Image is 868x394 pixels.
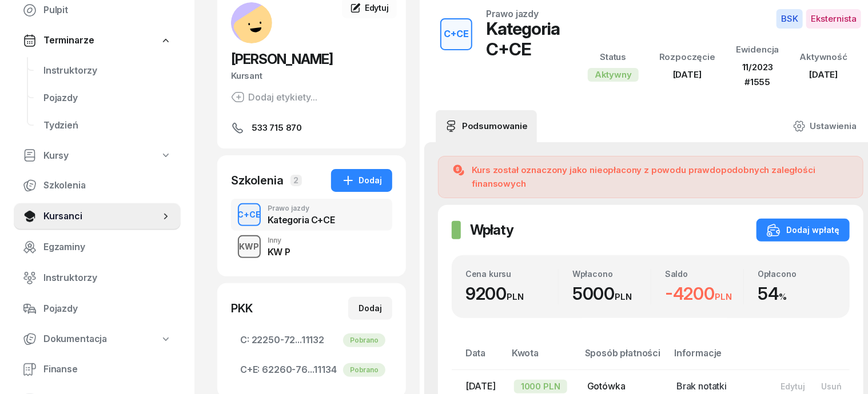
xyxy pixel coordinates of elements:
[572,283,651,304] div: 5000
[667,345,763,370] th: Informacje
[365,3,389,13] span: Edytuj
[514,380,567,393] div: 1000 PLN
[341,174,382,187] div: Dodaj
[779,291,787,302] small: %
[472,163,850,191] div: Kurs został oznaczony jako nieopłacony z powodu prawdopodobnych zaległości finansowych
[14,27,181,54] a: Terminarze
[587,379,658,394] div: Gotówka
[34,85,181,112] a: Pojazdy
[238,235,261,258] button: KWP
[252,121,302,135] span: 533 715 870
[758,283,836,304] div: 54
[465,380,496,392] span: [DATE]
[231,199,392,231] button: C+CEPrawo jazdyKategoria C+CE
[756,219,850,242] button: Dodaj wpłatę
[588,68,639,82] div: Aktywny
[800,50,848,65] div: Aktywność
[507,291,524,302] small: PLN
[348,297,392,320] button: Dodaj
[465,269,558,279] div: Cena kursu
[758,269,836,279] div: Opłacono
[676,380,727,392] span: Brak notatki
[43,209,160,224] span: Kursanci
[43,148,69,163] span: Kursy
[43,3,172,18] span: Pulpit
[436,110,537,142] a: Podsumowanie
[665,269,743,279] div: Saldo
[439,25,473,44] div: C+CE
[231,90,317,104] button: Dodaj etykiety...
[231,51,333,67] span: [PERSON_NAME]
[452,345,505,370] th: Data
[43,33,94,48] span: Terminarze
[486,9,539,18] div: Prawo jazdy
[736,42,779,57] div: Ewidencja
[43,91,172,106] span: Pojazdy
[240,363,383,377] span: 62260-76...11134
[800,67,848,82] div: [DATE]
[43,301,172,316] span: Pojazdy
[240,333,383,348] span: 22250-72...11132
[673,69,702,80] span: [DATE]
[767,223,839,237] div: Dodaj wpłatę
[14,356,181,383] a: Finanse
[14,172,181,199] a: Szkolenia
[821,381,842,391] div: Usuń
[34,57,181,85] a: Instruktorzy
[14,326,181,352] a: Dokumentacja
[588,50,639,65] div: Status
[43,63,172,78] span: Instruktorzy
[43,240,172,255] span: Egzaminy
[43,178,172,193] span: Szkolenia
[343,333,385,347] div: Pobrano
[14,143,181,169] a: Kursy
[240,333,249,348] span: C:
[572,269,651,279] div: Wpłacono
[465,283,558,304] div: 9200
[268,215,335,224] div: Kategoria C+CE
[578,345,667,370] th: Sposób płatności
[43,362,172,377] span: Finanse
[231,172,284,188] div: Szkolenia
[14,295,181,323] a: Pojazdy
[231,231,392,263] button: KWPInnyKW P
[505,345,578,370] th: Kwota
[343,363,385,377] div: Pobrano
[777,9,861,29] button: BSKEksternista
[359,301,382,315] div: Dodaj
[14,234,181,261] a: Egzaminy
[238,203,261,226] button: C+CE
[43,271,172,286] span: Instruktorzy
[268,247,290,256] div: KW P
[240,363,260,377] span: C+E:
[784,110,866,142] a: Ustawienia
[14,264,181,292] a: Instruktorzy
[440,18,472,50] button: C+CE
[231,327,392,354] a: C:22250-72...11132Pobrano
[43,332,107,347] span: Dokumentacja
[268,205,335,212] div: Prawo jazdy
[715,291,732,302] small: PLN
[777,9,803,29] span: BSK
[781,381,805,391] div: Edytuj
[736,60,779,89] div: 11/2023 #1555
[268,237,290,244] div: Inny
[615,291,632,302] small: PLN
[659,50,715,65] div: Rozpoczęcie
[14,203,181,230] a: Kursanci
[43,118,172,133] span: Tydzień
[34,112,181,139] a: Tydzień
[486,18,560,59] div: Kategoria C+CE
[290,175,302,186] span: 2
[470,221,513,239] h2: Wpłaty
[665,283,743,304] div: -4200
[233,207,266,222] div: C+CE
[235,239,264,254] div: KWP
[231,356,392,384] a: C+E:62260-76...11134Pobrano
[231,300,253,316] div: PKK
[806,9,861,29] span: Eksternista
[331,169,392,192] button: Dodaj
[231,121,392,135] a: 533 715 870
[231,69,392,83] div: Kursant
